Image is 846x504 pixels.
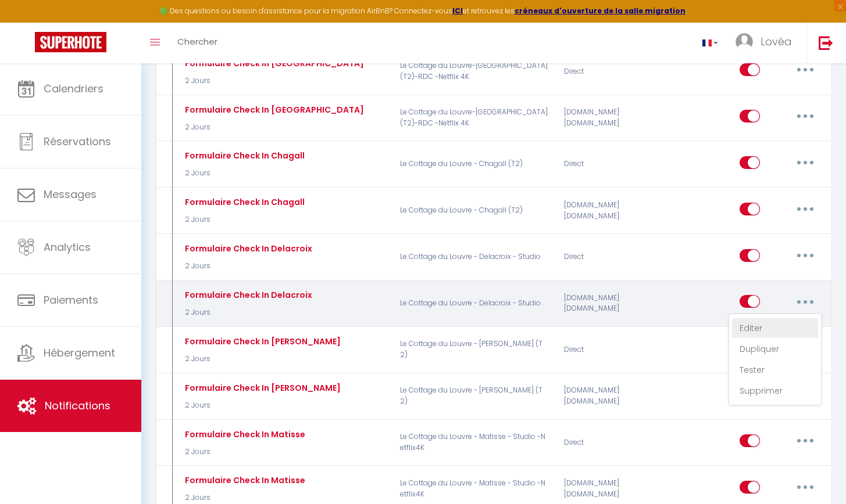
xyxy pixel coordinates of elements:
[44,293,98,307] span: Paiements
[761,34,792,49] span: Lovéa
[182,307,312,318] p: 2 Jours
[556,55,665,88] div: Direct
[35,32,106,52] img: Super Booking
[182,242,312,255] div: Formulaire Check In Delacroix
[182,196,305,208] div: Formulaire Check In Chagall
[44,187,97,201] span: Messages
[392,101,556,135] p: Le Cottage du Louvre-[GEOGRAPHIC_DATA] (T2)-RDC -Netflix 4K
[182,149,305,162] div: Formulaire Check In Chagall
[797,452,837,495] iframe: Chat
[515,6,686,16] a: créneaux d'ouverture de la salle migration
[452,6,463,16] a: ICI
[732,318,818,338] a: Editer
[182,168,305,179] p: 2 Jours
[556,426,665,459] div: Direct
[392,379,556,413] p: Le Cottage du Louvre - [PERSON_NAME] (T2)
[44,345,115,360] span: Hébergement
[392,286,556,320] p: Le Cottage du Louvre - Delacroix - Studio
[182,474,305,487] div: Formulaire Check In Matisse
[182,381,341,394] div: Formulaire Check In [PERSON_NAME]
[392,333,556,366] p: Le Cottage du Louvre - [PERSON_NAME] (T2)
[556,333,665,366] div: Direct
[736,33,753,51] img: ...
[44,240,91,254] span: Analytics
[556,101,665,135] div: [DOMAIN_NAME] [DOMAIN_NAME]
[182,214,305,225] p: 2 Jours
[392,55,556,88] p: Le Cottage du Louvre-[GEOGRAPHIC_DATA] (T2)-RDC -Netflix 4K
[182,400,341,411] p: 2 Jours
[819,35,833,50] img: logout
[177,35,217,48] span: Chercher
[45,398,110,413] span: Notifications
[392,426,556,459] p: Le Cottage du Louvre - Matisse - Studio -Netflix4K
[9,5,44,39] button: Ouvrir le widget de chat LiveChat
[182,261,312,272] p: 2 Jours
[182,428,305,441] div: Formulaire Check In Matisse
[392,147,556,181] p: Le Cottage du Louvre - Chagall (T2)
[44,81,103,96] span: Calendriers
[44,134,111,149] span: Réservations
[556,379,665,413] div: [DOMAIN_NAME] [DOMAIN_NAME]
[732,339,818,359] a: Dupliquer
[392,194,556,228] p: Le Cottage du Louvre - Chagall (T2)
[182,335,341,348] div: Formulaire Check In [PERSON_NAME]
[556,147,665,181] div: Direct
[182,447,305,458] p: 2 Jours
[182,103,364,116] div: Formulaire Check In [GEOGRAPHIC_DATA]
[182,289,312,301] div: Formulaire Check In Delacroix
[182,492,305,503] p: 2 Jours
[732,381,818,401] a: Supprimer
[182,75,364,87] p: 2 Jours
[556,240,665,274] div: Direct
[556,286,665,320] div: [DOMAIN_NAME] [DOMAIN_NAME]
[182,354,341,365] p: 2 Jours
[169,23,226,63] a: Chercher
[727,23,806,63] a: ... Lovéa
[182,122,364,133] p: 2 Jours
[392,240,556,274] p: Le Cottage du Louvre - Delacroix - Studio
[556,194,665,228] div: [DOMAIN_NAME] [DOMAIN_NAME]
[732,360,818,380] a: Tester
